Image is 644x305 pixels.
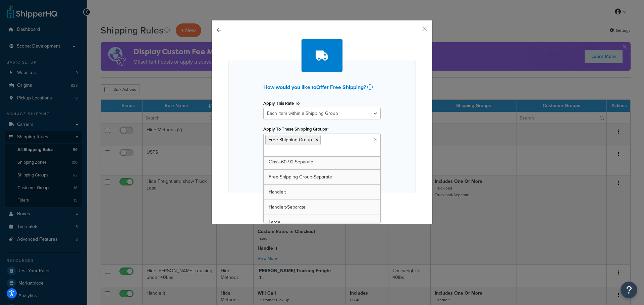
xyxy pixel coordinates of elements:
[264,200,380,215] a: HandleIt-Separate
[269,173,332,180] span: Free Shipping Group-Separate
[263,127,329,132] label: Apply To These Shipping Groups
[269,158,313,165] span: Class-60-92-Separate
[263,84,381,90] h2: How would you like to Offer Free Shipping ?
[268,136,312,143] span: Free Shipping Group
[269,219,280,226] span: Large
[263,101,300,106] label: Apply This Rate To
[264,170,380,184] a: Free Shipping Group-Separate
[621,282,637,298] button: Open Resource Center
[264,155,380,169] a: Class-60-92-Separate
[269,188,286,196] span: HandleIt
[264,215,380,230] a: Large
[264,185,380,200] a: HandleIt
[269,204,306,211] span: HandleIt-Separate
[367,84,374,90] a: Learn more about setting up shipping rules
